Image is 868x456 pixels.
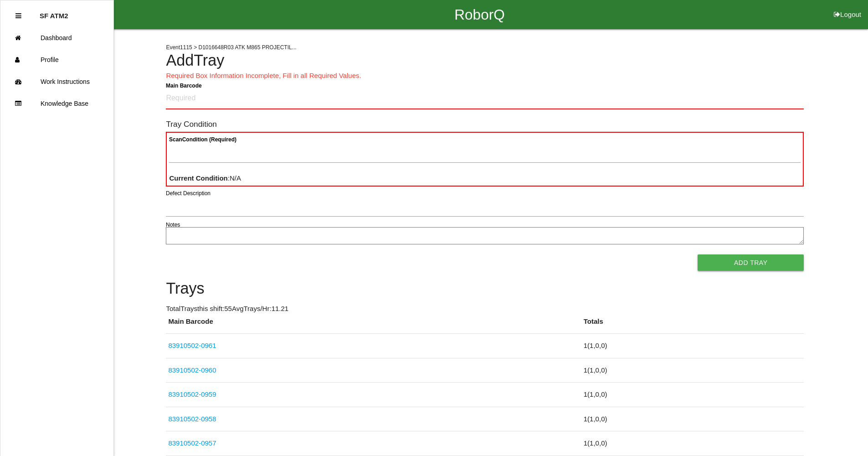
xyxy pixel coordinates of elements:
a: 83910502-0961 [168,342,216,349]
a: Knowledge Base [0,93,113,114]
a: 83910502-0957 [168,439,216,447]
h6: Tray Condition [166,120,804,129]
label: Defect Description [166,189,211,197]
p: Total Trays this shift: 55 Avg Trays /Hr: 11.21 [166,304,804,314]
h4: Trays [166,280,804,297]
td: 1 ( 1 , 0 , 0 ) [581,431,804,456]
p: Required Box Information Incomplete, Fill in all Required Values. [166,71,804,81]
a: 83910502-0958 [168,415,216,423]
th: Main Barcode [166,316,581,334]
td: 1 ( 1 , 0 , 0 ) [581,383,804,407]
h4: Add Tray [166,52,804,69]
span: : N/A [169,174,241,182]
label: Notes [166,221,180,229]
a: 83910502-0959 [168,390,216,398]
span: Event 1115 > D1016648R03 ATK M865 PROJECTIL... [166,44,296,51]
p: SF ATM2 [40,5,68,20]
td: 1 ( 1 , 0 , 0 ) [581,407,804,431]
td: 1 ( 1 , 0 , 0 ) [581,358,804,383]
th: Totals [581,316,804,334]
a: Dashboard [0,27,113,49]
button: Add Tray [698,254,804,271]
b: Scan Condition (Required) [169,136,236,142]
a: Work Instructions [0,71,113,93]
b: Current Condition [169,174,227,182]
input: Required [166,88,804,109]
a: 83910502-0960 [168,366,216,374]
b: Main Barcode [166,82,202,88]
a: Profile [0,49,113,71]
div: Close [15,5,21,27]
td: 1 ( 1 , 0 , 0 ) [581,334,804,358]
